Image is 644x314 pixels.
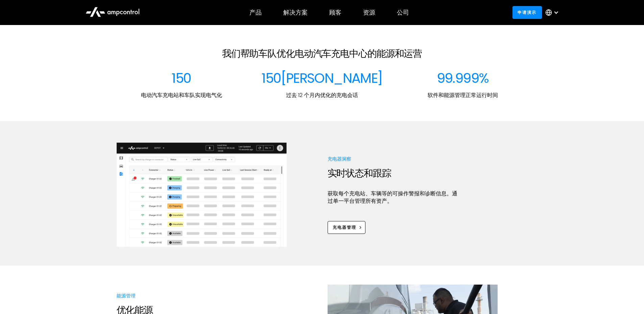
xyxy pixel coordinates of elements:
[428,91,498,99] font: 软件和能源管理正常运行时间
[363,8,375,17] font: 资源
[437,69,489,88] font: 99.999%
[512,6,542,19] a: 申请演示
[329,8,341,17] font: 顾客
[328,190,457,205] font: 获取每个充电站、车辆等的可操作警报和诊断信息。通过单一平台管理所有资产。
[141,91,222,99] font: 电动汽车充电站和车队实现电气化
[328,155,351,162] font: 充电器洞察
[171,69,191,88] font: 150
[117,143,287,247] img: Ampcontrol 电动汽车充电管理系统，确保准时出发
[397,9,409,16] div: 公司
[328,167,391,180] font: 实时状态和跟踪
[249,9,262,16] div: 产品
[518,9,536,15] font: 申请演示
[283,8,308,17] font: 解决方案
[283,9,308,16] div: 解决方案
[333,224,356,230] font: 充电器管理
[286,91,358,99] font: 过去 12 个月内优化的充电会话
[363,9,375,16] div: 资源
[328,221,366,234] a: 充电器管理
[222,47,422,60] font: 我们帮助车队优化电动汽车充电中心的能源和运营
[261,69,382,88] font: 150[PERSON_NAME]
[117,292,136,299] font: 能源管理
[329,9,341,16] div: 顾客
[249,8,262,17] font: 产品
[397,8,409,17] font: 公司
